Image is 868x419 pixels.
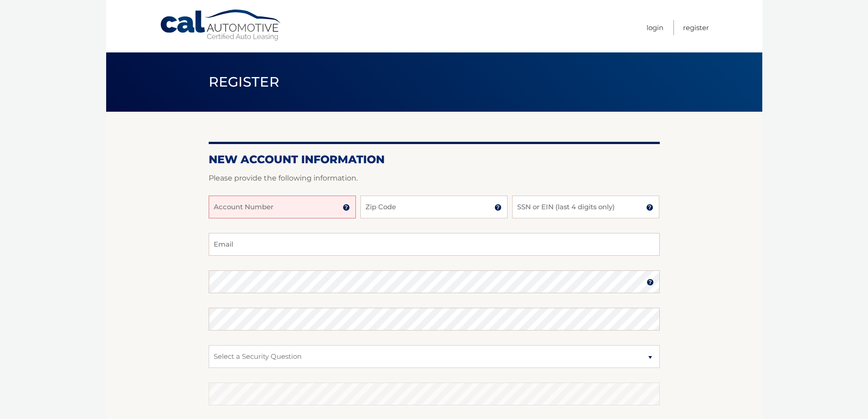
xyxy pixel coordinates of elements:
input: SSN or EIN (last 4 digits only) [512,196,659,218]
img: tooltip.svg [647,279,654,286]
input: Account Number [209,196,356,218]
a: Login [647,20,663,35]
input: Email [209,233,660,256]
img: tooltip.svg [646,204,653,211]
input: Zip Code [360,196,508,218]
span: Register [209,73,280,90]
img: tooltip.svg [343,204,350,211]
p: Please provide the following information. [209,172,660,185]
img: tooltip.svg [494,204,502,211]
a: Register [683,20,709,35]
h2: New Account Information [209,153,660,166]
a: Cal Automotive [159,9,282,41]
